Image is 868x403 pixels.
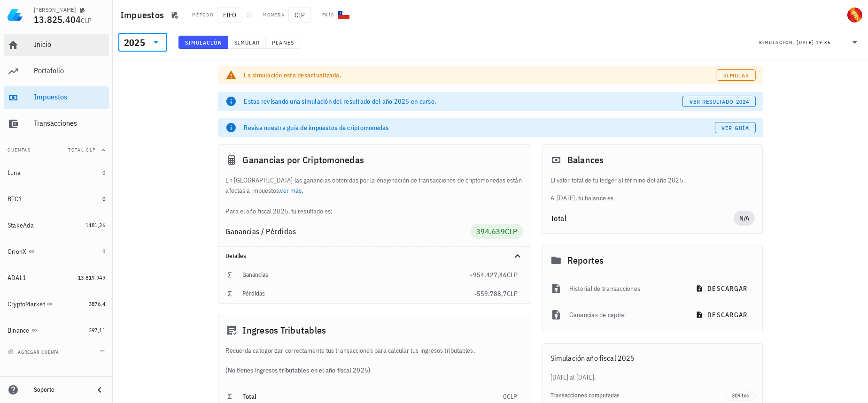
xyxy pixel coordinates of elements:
[218,315,531,345] div: Ingresos Tributables
[89,327,105,334] span: 397,11
[85,221,105,228] span: 1181,26
[263,11,285,19] div: Moneda
[690,306,755,323] button: descargar
[120,8,168,23] h1: Impuestos
[178,36,228,49] button: Simulación
[280,186,302,195] a: ver más
[243,290,474,297] div: Pérdidas
[697,284,747,293] span: descargar
[739,211,750,226] span: N/A
[218,356,531,385] div: (No tienes ingresos tributables en el año fiscal 2025)
[218,145,531,175] div: Ganancias por Criptomonedas
[217,8,242,23] span: FIFO
[4,34,109,56] a: Inicio
[226,227,296,236] span: Ganancias / Pérdidas
[68,147,96,153] span: Total CLP
[34,6,76,14] div: [PERSON_NAME]
[185,39,222,46] span: Simulación
[4,214,109,236] a: StakeAda 1181,26
[102,195,105,202] span: 0
[218,247,531,266] div: Detalles
[192,11,213,19] div: Método
[4,240,109,263] a: OrionX 0
[503,392,507,401] span: 0
[505,227,518,236] span: CLP
[218,175,531,216] div: En [GEOGRAPHIC_DATA] las ganancias obtenidas por la enajenación de transacciones de criptomonedas...
[34,66,105,75] div: Portafolio
[721,124,749,131] span: Ver guía
[102,169,105,176] span: 0
[81,16,92,25] span: CLP
[717,69,755,81] a: Simular
[8,300,45,308] div: CryptoMarket
[569,278,682,299] div: Historial de transacciones
[34,119,105,128] div: Transacciones
[4,161,109,184] a: Luna 0
[124,38,145,47] div: 2025
[8,169,21,177] div: Luna
[244,123,715,132] div: Revisa nuestra guía de impuestos de criptomonedas
[288,8,311,23] span: CLP
[34,40,105,49] div: Inicio
[543,245,763,275] div: Reportes
[34,13,81,26] span: 13.825.404
[8,327,30,335] div: Binance
[476,227,505,236] span: 394.639
[507,289,518,298] span: CLP
[723,72,750,79] span: Simular
[689,98,749,105] span: ver resultado 2024
[4,86,109,109] a: Impuestos
[8,195,23,203] div: BTC1
[797,38,830,47] div: [DATE] 19:36
[6,347,63,357] button: agregar cuenta
[8,221,34,229] div: StakeAda
[8,274,26,282] div: ADAL1
[322,11,334,19] div: País
[228,36,266,49] button: Simular
[543,145,763,175] div: Balances
[4,188,109,210] a: BTC1 0
[550,175,755,185] p: El valor total de tu ledger al término del año 2025.
[226,252,501,260] div: Detalles
[847,8,862,23] div: avatar
[266,36,300,49] button: Planes
[4,139,109,161] button: CuentasTotal CLP
[244,97,683,106] div: Estas revisando una simulación del resultado del año 2025 en curso.
[732,390,749,401] span: 309 txs
[753,33,866,51] div: Simulación:[DATE] 19:36
[543,344,763,372] div: Simulación año fiscal 2025
[34,92,105,101] div: Impuestos
[550,214,734,222] div: Total
[543,175,763,203] div: Al [DATE], tu balance es
[715,122,756,133] a: Ver guía
[338,9,349,21] div: CL-icon
[697,311,747,319] span: descargar
[507,271,518,279] span: CLP
[89,300,105,307] span: 3876,4
[34,386,86,394] div: Soporte
[690,280,755,297] button: descargar
[118,33,167,52] div: 2025
[4,293,109,315] a: CryptoMarket 3876,4
[4,60,109,83] a: Portafolio
[4,113,109,135] a: Transacciones
[682,96,755,107] button: ver resultado 2024
[234,39,260,46] span: Simular
[243,271,469,279] div: Ganancias
[218,345,531,356] div: Recuerda categorizar correctamente tus transacciones para calcular tus ingresos tributables.
[243,392,257,401] span: Total
[543,372,763,382] div: [DATE] al [DATE].
[102,248,105,255] span: 0
[10,349,59,355] span: agregar cuenta
[507,392,518,401] span: CLP
[8,248,27,256] div: OrionX
[4,266,109,289] a: ADAL1 13.819.949
[569,304,682,325] div: Ganancias de capital
[4,319,109,342] a: Binance 397,11
[550,392,726,399] div: Transacciones computadas
[244,70,717,80] div: La simulación esta desactualizada.
[78,274,105,281] span: 13.819.949
[469,271,507,279] span: +954.427,46
[271,39,294,46] span: Planes
[8,8,23,23] img: LedgiFi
